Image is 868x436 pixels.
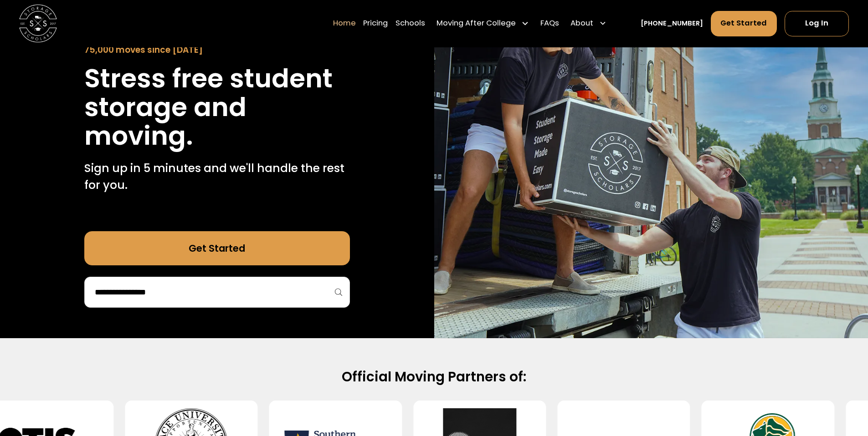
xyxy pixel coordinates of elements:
img: Storage Scholars main logo [19,5,57,42]
a: Home [333,10,356,37]
a: home [19,5,57,42]
div: Moving After College [433,10,533,37]
a: Get Started [84,231,350,265]
a: Schools [395,10,425,37]
div: About [570,18,593,30]
a: [PHONE_NUMBER] [641,19,703,29]
a: Log In [785,11,849,36]
a: FAQs [540,10,559,37]
h1: Stress free student storage and moving. [84,64,350,150]
a: Pricing [363,10,388,37]
h2: Official Moving Partners of: [131,368,738,385]
div: 75,000 moves since [DATE] [84,44,350,56]
p: Sign up in 5 minutes and we'll handle the rest for you. [84,160,350,194]
div: About [567,10,611,37]
a: Get Started [711,11,777,36]
div: Moving After College [437,18,516,30]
